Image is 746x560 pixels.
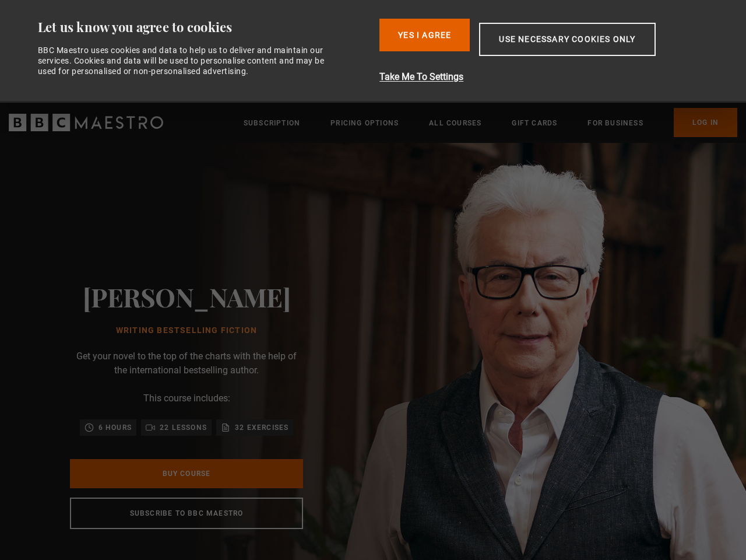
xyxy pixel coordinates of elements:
a: Subscription [244,117,300,129]
div: BBC Maestro uses cookies and data to help us to deliver and maintain our services. Cookies and da... [38,45,337,77]
p: 32 exercises [235,422,288,433]
button: Use necessary cookies only [479,23,655,56]
a: Log In [674,108,737,137]
h1: Writing Bestselling Fiction [83,326,291,335]
a: All Courses [429,117,481,129]
svg: BBC Maestro [9,114,163,131]
a: Buy Course [70,459,303,488]
a: Subscribe to BBC Maestro [70,498,303,529]
p: 6 hours [98,422,132,433]
button: Yes I Agree [379,19,470,51]
h2: [PERSON_NAME] [83,282,291,311]
div: Let us know you agree to cookies [38,19,371,36]
button: Take Me To Settings [379,70,717,84]
p: This course includes: [143,391,230,405]
p: 22 lessons [160,422,207,433]
p: Get your novel to the top of the charts with the help of the international bestselling author. [70,349,303,377]
a: Gift Cards [512,117,557,129]
a: For business [587,117,643,129]
a: Pricing Options [330,117,399,129]
nav: Primary [244,108,737,137]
